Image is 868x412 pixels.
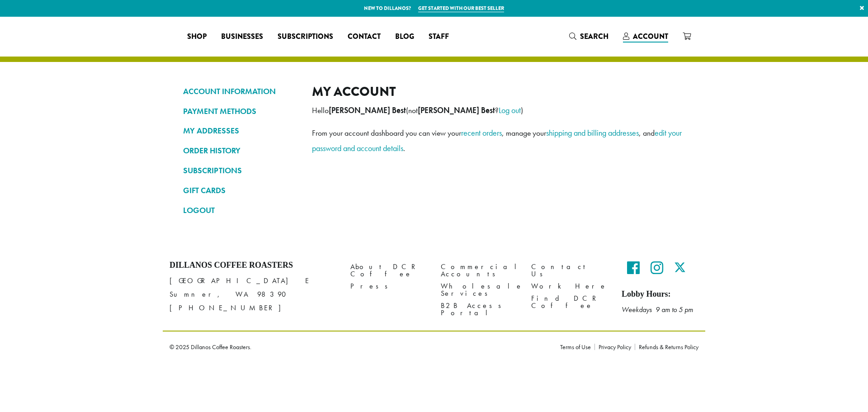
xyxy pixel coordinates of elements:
[180,29,214,44] a: Shop
[183,123,298,138] a: MY ADDRESSES
[350,260,427,280] a: About DCR Coffee
[312,103,685,118] p: Hello (not ? )
[531,260,608,280] a: Contact Us
[329,105,406,115] strong: [PERSON_NAME] Best
[170,260,337,270] h4: Dillanos Coffee Roasters
[350,280,427,293] a: Press
[531,293,608,312] a: Find DCR Coffee
[418,105,495,115] strong: [PERSON_NAME] Best
[441,260,518,280] a: Commercial Accounts
[183,183,298,198] a: GIFT CARDS
[622,305,693,314] em: Weekdays 9 am to 5 pm
[429,31,449,43] span: Staff
[183,104,298,119] a: PAYMENT METHODS
[183,84,298,99] a: ACCOUNT INFORMATION
[183,203,298,218] a: LOGOUT
[418,5,504,12] a: Get started with our best seller
[183,143,298,158] a: ORDER HISTORY
[546,128,639,138] a: shipping and billing addresses
[312,125,685,156] p: From your account dashboard you can view your , manage your , and .
[395,31,414,43] span: Blog
[221,31,263,43] span: Businesses
[183,163,298,178] a: SUBSCRIPTIONS
[635,344,698,350] a: Refunds & Returns Policy
[183,84,298,225] nav: Account pages
[312,84,685,99] h2: My account
[441,280,518,300] a: Wholesale Services
[170,274,337,315] p: [GEOGRAPHIC_DATA] E Sumner, WA 98390 [PHONE_NUMBER]
[562,29,616,44] a: Search
[461,128,502,138] a: recent orders
[348,31,381,43] span: Contact
[499,105,521,115] a: Log out
[594,344,635,350] a: Privacy Policy
[187,31,207,43] span: Shop
[531,280,608,293] a: Work Here
[441,300,518,319] a: B2B Access Portal
[580,31,609,42] span: Search
[622,289,698,299] h5: Lobby Hours:
[170,344,547,350] p: © 2025 Dillanos Coffee Roasters.
[633,31,668,42] span: Account
[278,31,333,43] span: Subscriptions
[421,29,456,44] a: Staff
[560,344,594,350] a: Terms of Use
